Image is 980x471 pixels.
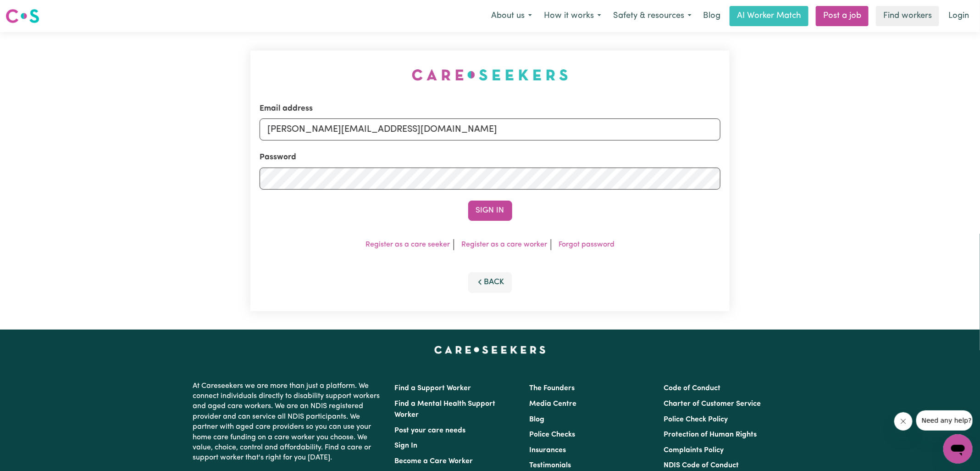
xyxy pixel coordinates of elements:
a: Complaints Policy [664,447,724,454]
a: Login [943,6,974,26]
a: Media Centre [529,400,576,408]
a: Blog [698,6,726,26]
a: Sign In [395,442,418,449]
a: Careseekers home page [434,346,546,353]
a: The Founders [529,385,575,392]
a: Code of Conduct [664,385,720,392]
a: Find a Mental Health Support Worker [395,400,496,419]
label: Password [260,151,296,163]
button: How it works [538,6,607,26]
button: Sign In [468,201,512,221]
p: At Careseekers we are more than just a platform. We connect individuals directly to disability su... [193,377,384,467]
a: Post a job [816,6,869,26]
a: AI Worker Match [730,6,808,26]
a: Forgot password [559,241,615,248]
a: Testimonials [529,462,571,469]
a: Insurances [529,447,566,454]
img: Careseekers logo [6,8,39,24]
a: NDIS Code of Conduct [664,462,739,469]
iframe: Message from company [916,410,973,431]
a: Careseekers logo [6,6,39,27]
label: Email address [260,103,313,115]
a: Find a Support Worker [395,385,471,392]
a: Register as a care seeker [365,241,450,248]
a: Protection of Human Rights [664,431,757,438]
button: Safety & resources [607,6,698,26]
a: Police Checks [529,431,575,438]
a: Police Check Policy [664,416,728,423]
input: Email address [260,118,720,140]
iframe: Close message [894,412,913,431]
a: Charter of Customer Service [664,400,761,408]
a: Blog [529,416,544,423]
a: Post your care needs [395,427,466,434]
button: Back [468,272,512,292]
iframe: Button to launch messaging window [943,434,973,464]
a: Become a Care Worker [395,458,473,465]
button: About us [485,6,538,26]
a: Find workers [876,6,939,26]
a: Register as a care worker [461,241,547,248]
